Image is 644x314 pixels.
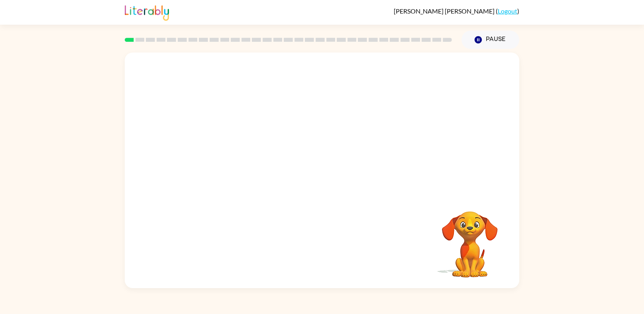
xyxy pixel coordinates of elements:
video: Your browser must support playing .mp4 files to use Literably. Please try using another browser. [430,199,510,279]
div: ( ) [394,7,519,15]
a: Logout [498,7,517,15]
span: [PERSON_NAME] [PERSON_NAME] [394,7,496,15]
button: Pause [461,31,519,49]
img: Literably [125,3,169,21]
